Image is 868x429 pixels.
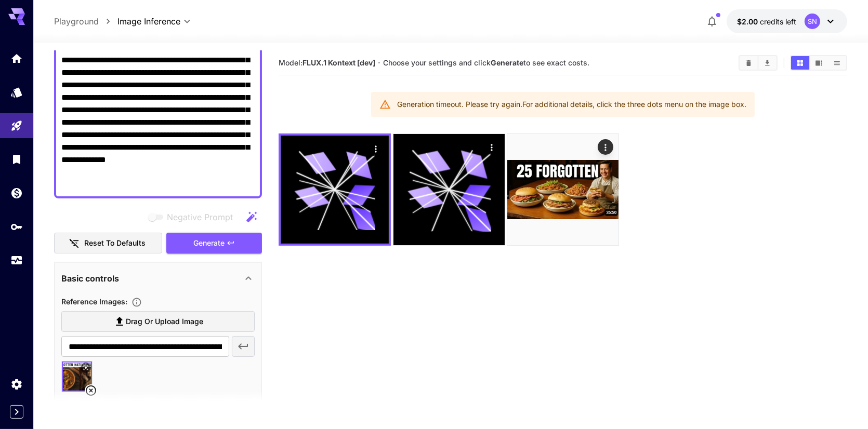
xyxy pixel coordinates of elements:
a: Playground [54,15,99,28]
span: Negative prompts are not compatible with the selected model. [146,210,241,223]
span: $2.00 [737,17,760,26]
div: Generation timeout. Please try again. For additional details, click the three dots menu on the im... [397,95,746,114]
label: Drag or upload image [61,311,255,332]
nav: breadcrumb [54,15,117,28]
button: Expand sidebar [10,405,23,419]
button: Show images in grid view [791,56,809,70]
span: Drag or upload image [126,315,203,328]
div: Actions [368,141,384,156]
button: Download All [758,56,777,70]
div: API Keys [10,220,23,233]
span: Model: [279,58,375,67]
div: Library [10,153,23,166]
button: Generate [166,233,262,254]
span: Image Inference [117,15,180,28]
p: Basic controls [61,272,119,285]
div: Actions [598,139,613,155]
div: Wallet [10,186,23,199]
div: Models [10,86,23,99]
span: Choose your settings and click to see exact costs. [383,58,589,67]
div: Show images in grid viewShow images in video viewShow images in list view [790,55,847,71]
div: Usage [10,254,23,267]
span: Reference Images : [61,297,127,306]
button: Show images in video view [810,56,828,70]
img: Z [507,134,619,245]
button: $2.00SN [727,9,847,33]
p: · [378,57,380,69]
span: Generate [193,237,225,250]
b: Generate [491,58,523,67]
div: Settings [10,378,23,391]
div: Clear ImagesDownload All [739,55,778,71]
div: Basic controls [61,266,255,291]
b: FLUX.1 Kontext [dev] [303,58,375,67]
button: Clear Images [740,56,758,70]
div: $2.00 [737,16,796,27]
button: Reset to defaults [54,233,162,254]
span: credits left [760,17,796,26]
div: Actions [484,139,499,155]
button: Show images in list view [828,56,846,70]
div: SN [805,14,820,29]
button: Upload a reference image to guide the result. This is needed for Image-to-Image or Inpainting. Su... [127,297,146,307]
div: Home [10,52,23,65]
span: Negative Prompt [167,211,233,223]
div: Playground [10,119,23,132]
